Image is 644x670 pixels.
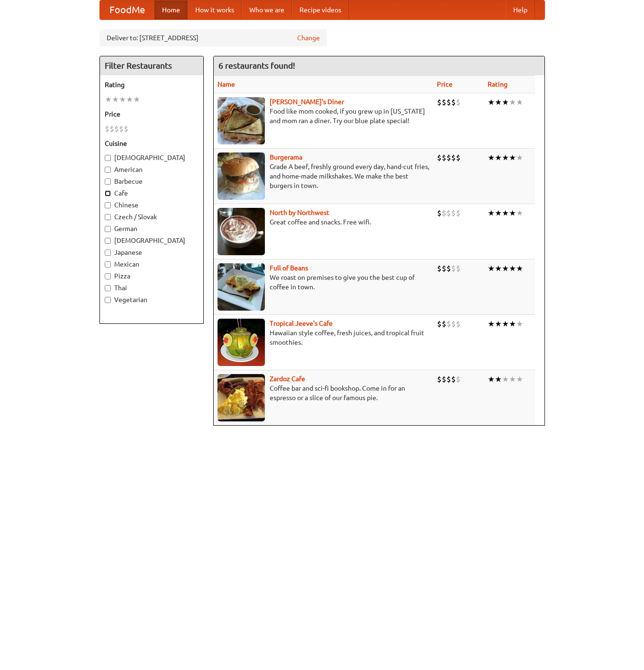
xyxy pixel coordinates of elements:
[456,374,461,384] li: $
[446,97,451,107] li: $
[495,263,502,274] li: ★
[442,263,446,274] li: $
[442,319,446,329] li: $
[105,250,111,256] input: Japanese
[516,208,523,218] li: ★
[502,208,509,218] li: ★
[437,80,453,88] a: Price
[218,80,235,88] a: Name
[100,29,327,46] div: Deliver to: [STREET_ADDRESS]
[437,263,442,274] li: $
[270,375,305,383] a: Zardoz Cafe
[270,98,344,106] a: [PERSON_NAME]'s Diner
[105,139,199,148] h5: Cuisine
[446,374,451,384] li: $
[509,97,516,107] li: ★
[270,320,333,327] a: Tropical Jeeve's Cafe
[502,374,509,384] li: ★
[119,94,126,105] li: ★
[105,295,199,304] label: Vegetarian
[218,162,429,190] p: Grade A beef, freshly ground every day, hand-cut fries, and home-made milkshakes. We make the bes...
[446,319,451,329] li: $
[105,212,199,222] label: Czech / Slovak
[509,152,516,163] li: ★
[516,152,523,163] li: ★
[105,273,111,279] input: Pizza
[105,190,111,197] input: Cafe
[506,0,535,19] a: Help
[119,124,124,134] li: $
[456,263,461,274] li: $
[105,236,199,245] label: [DEMOGRAPHIC_DATA]
[105,124,109,134] li: $
[218,374,265,421] img: zardoz.jpg
[456,208,461,218] li: $
[456,319,461,329] li: $
[218,384,429,402] p: Coffee bar and sci-fi bookshop. Come in for an espresso or a slice of our famous pie.
[105,202,111,208] input: Chinese
[502,263,509,274] li: ★
[292,0,349,19] a: Recipe videos
[270,153,302,161] a: Burgerama
[105,94,112,105] li: ★
[442,152,446,163] li: $
[218,217,429,227] p: Great coffee and snacks. Free wifi.
[105,224,199,233] label: German
[100,56,203,75] h4: Filter Restaurants
[451,374,456,384] li: $
[456,152,461,163] li: $
[270,209,329,216] b: North by Northwest
[105,248,199,257] label: Japanese
[114,124,119,134] li: $
[437,97,442,107] li: $
[218,319,265,366] img: jeeves.jpg
[105,200,199,210] label: Chinese
[218,273,429,292] p: We roast on premises to give you the best cup of coffee in town.
[488,263,495,274] li: ★
[442,97,446,107] li: $
[488,97,495,107] li: ★
[105,177,199,186] label: Barbecue
[451,208,456,218] li: $
[133,94,140,105] li: ★
[112,94,119,105] li: ★
[105,261,111,268] input: Mexican
[488,319,495,329] li: ★
[105,297,111,303] input: Vegetarian
[516,97,523,107] li: ★
[437,152,442,163] li: $
[516,374,523,384] li: ★
[100,0,154,19] a: FoodMe
[488,80,508,88] a: Rating
[516,319,523,329] li: ★
[437,319,442,329] li: $
[105,259,199,269] label: Mexican
[126,94,133,105] li: ★
[502,152,509,163] li: ★
[218,263,265,311] img: beans.jpg
[105,165,199,174] label: American
[109,124,114,134] li: $
[509,374,516,384] li: ★
[105,238,111,244] input: [DEMOGRAPHIC_DATA]
[495,208,502,218] li: ★
[451,319,456,329] li: $
[270,264,308,272] a: Full of Beans
[488,374,495,384] li: ★
[509,208,516,218] li: ★
[105,167,111,173] input: American
[437,374,442,384] li: $
[516,263,523,274] li: ★
[188,0,242,19] a: How it works
[105,153,199,162] label: [DEMOGRAPHIC_DATA]
[456,97,461,107] li: $
[502,319,509,329] li: ★
[105,155,111,161] input: [DEMOGRAPHIC_DATA]
[218,208,265,255] img: north.jpg
[105,285,111,291] input: Thai
[218,61,295,70] ng-pluralize: 6 restaurants found!
[154,0,188,19] a: Home
[437,208,442,218] li: $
